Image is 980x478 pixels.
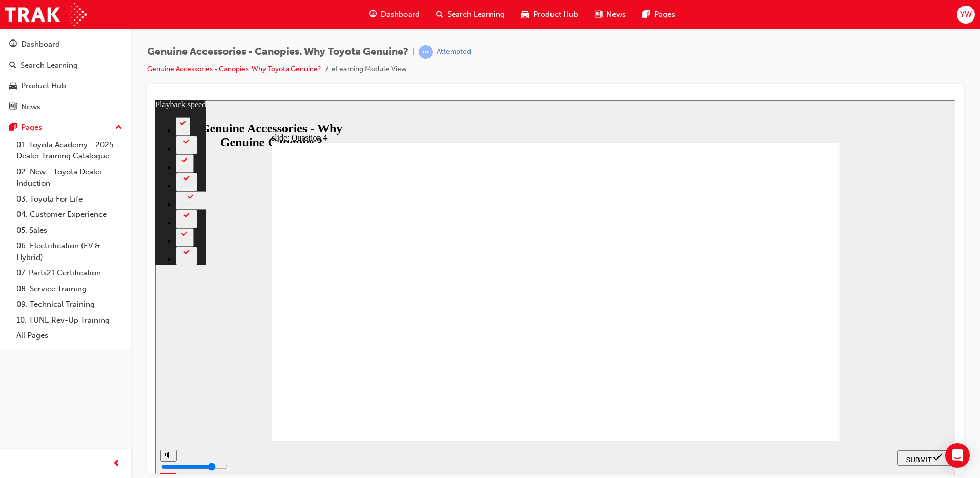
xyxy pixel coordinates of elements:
button: 2 [21,17,35,36]
span: learningRecordVerb_ATTEMPT-icon [419,45,433,59]
span: pages-icon [642,8,650,21]
span: Search Learning [447,9,505,21]
a: Search Learning [4,56,127,75]
nav: slide navigation [742,341,795,374]
span: Product Hub [533,9,578,21]
a: 07. Parts21 Certification [12,265,127,281]
span: | [413,46,415,58]
span: car-icon [521,8,529,21]
div: Pages [21,122,42,133]
button: volume [5,350,22,362]
div: Product Hub [21,80,66,92]
span: guage-icon [369,8,377,21]
li: eLearning Module View [332,64,407,75]
span: search-icon [9,61,16,70]
button: submit [742,350,795,366]
a: guage-iconDashboard [361,4,428,25]
span: guage-icon [9,40,17,49]
a: 02. New - Toyota Dealer Induction [12,164,127,191]
img: Trak [5,3,87,26]
a: search-iconSearch Learning [428,4,513,25]
button: Pages [4,118,127,137]
a: 05. Sales [12,223,127,238]
a: 03. Toyota For Life [12,191,127,207]
button: DashboardSearch LearningProduct HubNews [4,33,127,118]
a: pages-iconPages [634,4,683,25]
a: 04. Customer Experience [12,207,127,223]
a: 06. Electrification (EV & Hybrid) [12,238,127,265]
div: Open Intercom Messenger [945,443,970,468]
span: prev-icon [113,457,120,470]
span: SUBMIT [751,356,777,364]
span: up-icon [115,121,122,134]
div: News [21,101,40,113]
div: Attempted [437,47,471,57]
div: Dashboard [21,38,60,50]
a: Dashboard [4,35,127,54]
a: news-iconNews [586,4,634,25]
a: car-iconProduct Hub [513,4,586,25]
span: news-icon [9,103,17,112]
div: misc controls [5,341,21,374]
a: News [4,97,127,116]
span: Pages [654,9,675,21]
span: YW [960,9,972,21]
a: 08. Service Training [12,281,127,297]
button: YW [957,6,975,24]
span: news-icon [595,8,602,21]
span: Dashboard [381,9,420,21]
div: 2 [25,27,31,34]
a: 01. Toyota Academy - 2025 Dealer Training Catalogue [12,137,127,164]
span: pages-icon [9,123,17,132]
input: volume [6,363,72,371]
a: All Pages [12,328,127,344]
span: News [606,9,626,21]
a: 09. Technical Training [12,296,127,312]
a: Genuine Accessories - Canopies. Why Toyota Genuine? [147,65,321,73]
span: car-icon [9,82,17,91]
span: Genuine Accessories - Canopies. Why Toyota Genuine? [147,46,409,58]
div: Search Learning [21,59,78,71]
a: 10. TUNE Rev-Up Training [12,312,127,328]
span: search-icon [436,8,443,21]
a: Product Hub [4,76,127,95]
